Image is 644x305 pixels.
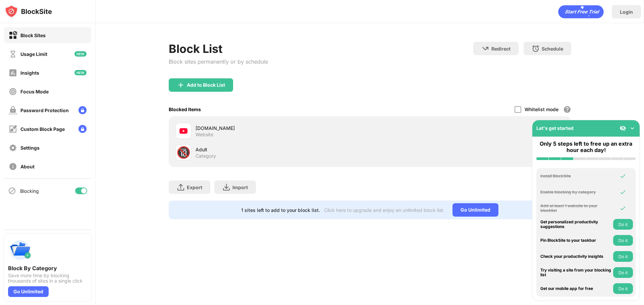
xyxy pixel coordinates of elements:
[74,51,87,57] img: new-icon.svg
[169,58,268,65] div: Block sites permanently or by schedule
[187,82,225,88] div: Add to Block List
[20,32,46,38] div: Block Sites
[20,188,39,194] div: Blocking
[9,87,17,96] img: focus-off.svg
[558,5,604,18] div: animation
[324,207,444,213] div: Click here to upgrade and enjoy an unlimited block list.
[629,125,636,132] img: omni-setup-toggle.svg
[536,141,636,153] div: Only 5 steps left to free up an extra hour each day!
[620,205,626,212] img: omni-check.svg
[525,106,558,112] div: Whitelist mode
[179,127,187,135] img: favicons
[9,106,17,115] img: password-protection-off.svg
[169,106,201,112] div: Blocked Items
[491,46,511,52] div: Redirect
[540,174,611,178] div: Install BlockSite
[9,50,17,58] img: time-usage-off.svg
[8,286,49,297] div: Go Unlimited
[20,107,69,113] div: Password Protection
[8,187,16,195] img: blocking-icon.svg
[452,203,498,217] div: Go Unlimited
[613,267,633,278] button: Do it
[196,146,370,153] div: Adult
[613,235,633,246] button: Do it
[5,5,52,18] img: logo-blocksite.svg
[8,265,87,272] div: Block By Category
[169,42,268,56] div: Block List
[74,70,87,75] img: new-icon.svg
[78,125,87,133] img: lock-menu.svg
[176,146,191,159] div: 🔞
[9,162,17,171] img: about-off.svg
[536,125,574,131] div: Let's get started
[9,144,17,152] img: settings-off.svg
[20,70,39,76] div: Insights
[187,184,202,190] div: Export
[540,238,611,243] div: Pin BlockSite to your taskbar
[613,283,633,294] button: Do it
[196,125,370,132] div: [DOMAIN_NAME]
[540,268,611,278] div: Try visiting a site from your blocking list
[20,89,49,94] div: Focus Mode
[196,153,216,159] div: Category
[540,190,611,195] div: Enable blocking by category
[232,184,248,190] div: Import
[540,220,611,229] div: Get personalized productivity suggestions
[613,251,633,262] button: Do it
[8,273,87,284] div: Save more time by blocking thousands of sites in a single click
[540,254,611,259] div: Check your productivity insights
[9,125,17,133] img: customize-block-page-off.svg
[241,207,320,213] div: 1 sites left to add to your block list.
[540,204,611,213] div: Add at least 1 website to your blocklist
[20,145,40,151] div: Settings
[613,219,633,230] button: Do it
[20,51,47,57] div: Usage Limit
[20,126,65,132] div: Custom Block Page
[540,286,611,291] div: Get our mobile app for free
[620,9,633,15] div: Login
[78,106,87,114] img: lock-menu.svg
[196,132,213,138] div: Website
[20,164,35,169] div: About
[542,46,563,52] div: Schedule
[620,189,626,196] img: omni-check.svg
[8,238,32,262] img: push-categories.svg
[620,173,626,179] img: omni-check.svg
[620,125,626,132] img: eye-not-visible.svg
[9,69,17,77] img: insights-off.svg
[9,31,17,40] img: block-on.svg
